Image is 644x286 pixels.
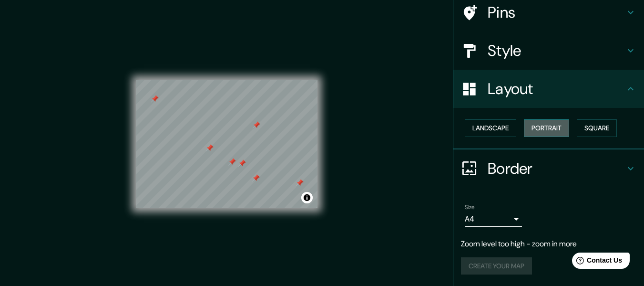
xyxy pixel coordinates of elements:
[465,119,516,137] button: Landscape
[461,238,636,250] p: Zoom level too high - zoom in more
[453,149,644,188] div: Border
[488,159,625,178] h4: Border
[136,80,317,208] canvas: Map
[453,32,644,70] div: Style
[577,119,617,137] button: Square
[524,119,569,137] button: Portrait
[453,70,644,108] div: Layout
[465,212,522,227] div: A4
[488,3,625,22] h4: Pins
[301,192,313,203] button: Toggle attribution
[488,79,625,98] h4: Layout
[465,203,475,211] label: Size
[559,249,634,275] iframe: Help widget launcher
[488,41,625,60] h4: Style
